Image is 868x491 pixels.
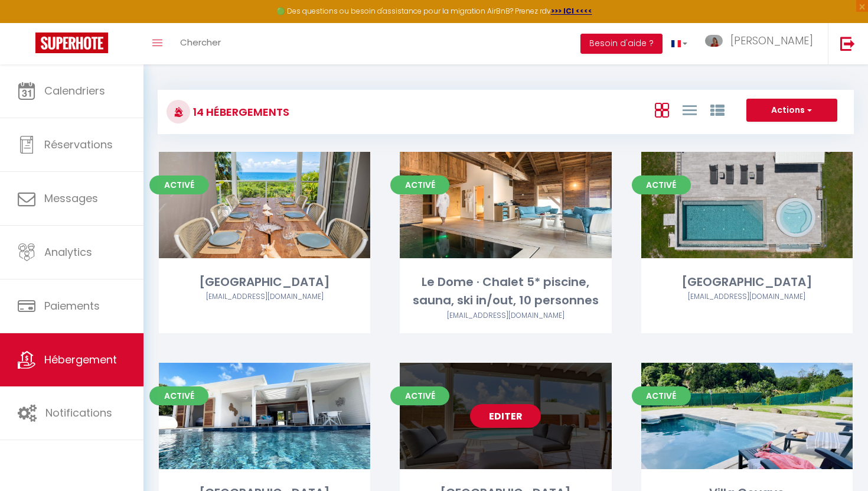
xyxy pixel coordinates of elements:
img: ... [705,35,723,47]
span: Paiements [44,298,100,313]
a: Vue en Box [655,100,669,119]
span: Activé [390,386,449,405]
button: Actions [746,99,837,122]
a: Chercher [171,23,230,64]
div: Airbnb [641,291,853,303]
a: Vue en Liste [683,100,697,119]
a: ... [PERSON_NAME] [696,23,828,64]
div: Le Dome · Chalet 5* piscine, sauna, ski in/out, 10 personnes [400,273,611,310]
span: Réservations [44,137,113,152]
span: Activé [390,175,449,194]
a: Vue par Groupe [710,100,725,119]
button: Besoin d'aide ? [580,34,663,54]
div: [GEOGRAPHIC_DATA] [159,273,370,291]
a: >>> ICI <<<< [551,6,592,16]
span: Messages [44,191,98,206]
span: Activé [632,386,691,405]
span: Hébergement [44,352,117,367]
h3: 14 Hébergements [190,99,289,125]
div: [GEOGRAPHIC_DATA] [641,273,853,291]
span: Notifications [45,405,112,420]
span: [PERSON_NAME] [730,33,813,48]
div: Airbnb [400,310,611,321]
a: Editer [470,404,541,428]
span: Analytics [44,245,92,259]
span: Activé [632,175,691,194]
div: Airbnb [159,291,370,303]
span: Activé [149,386,208,405]
span: Activé [149,175,208,194]
span: Chercher [180,36,221,48]
img: Super Booking [35,32,108,53]
span: Calendriers [44,83,105,98]
img: logout [840,36,855,51]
